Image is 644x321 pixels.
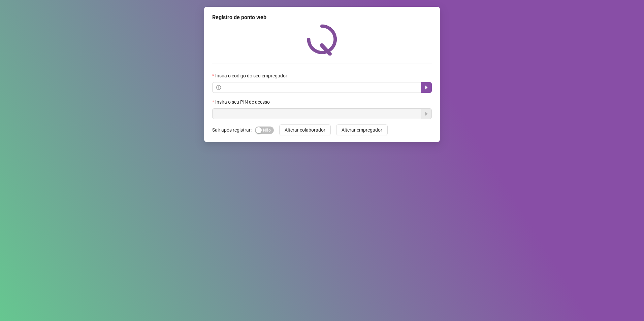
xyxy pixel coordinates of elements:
[212,124,255,135] label: Sair após registrar
[285,126,325,134] span: Alterar colaborador
[279,124,331,135] button: Alterar colaborador
[212,98,274,106] label: Insira o seu PIN de acesso
[336,124,388,135] button: Alterar empregador
[216,85,221,90] span: info-circle
[307,24,337,56] img: QRPoint
[424,85,429,90] span: caret-right
[342,126,382,134] span: Alterar empregador
[212,13,432,22] div: Registro de ponto web
[212,72,292,79] label: Insira o código do seu empregador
